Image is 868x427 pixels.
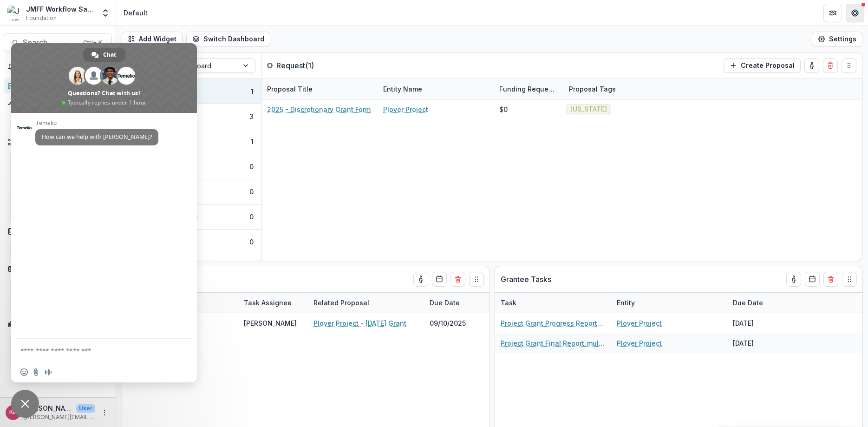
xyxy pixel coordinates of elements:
[494,79,563,99] div: Funding Requested
[124,8,148,18] div: Default
[249,162,254,171] div: 0
[501,338,606,348] a: Project Grant Final Report_multipymt
[4,97,112,112] button: Open Activity
[24,403,72,413] p: [PERSON_NAME]
[432,272,447,287] button: Calendar
[99,4,112,22] button: Open entity switcher
[7,6,22,20] img: JMFF Workflow Sandbox
[103,48,116,62] span: Chat
[308,293,424,313] div: Related Proposal
[20,368,28,376] span: Insert an emoji
[501,274,551,285] p: Grantee Tasks
[238,293,308,313] div: Task Assignee
[469,272,484,287] button: Drag
[4,78,112,93] a: Dashboard
[267,105,371,114] a: 2025 - Discretionary Grant Form
[727,293,797,313] div: Due Date
[20,347,167,355] textarea: Compose your message...
[249,187,254,197] div: 0
[727,298,769,308] div: Due Date
[238,298,297,308] div: Task Assignee
[786,272,801,287] button: toggle-assigned-to-me
[378,84,428,94] div: Entity Name
[842,58,856,73] button: Drag
[413,272,428,287] button: toggle-assigned-to-me
[495,298,522,308] div: Task
[45,368,52,376] span: Audio message
[727,333,797,353] div: [DATE]
[494,84,563,94] div: Funding Requested
[724,58,801,73] button: Create Proposal
[249,112,254,121] div: 3
[570,105,607,113] span: [US_STATE]
[251,86,254,96] div: 1
[424,298,465,308] div: Due Date
[378,79,494,99] div: Entity Name
[617,338,662,348] a: Plover Project
[812,32,862,46] button: Settings
[4,135,112,150] button: Open Workflows
[276,60,346,71] p: Request ( 1 )
[186,32,270,46] button: Switch Dashboard
[308,298,375,308] div: Related Proposal
[727,313,797,333] div: [DATE]
[846,4,864,22] button: Get Help
[249,212,254,222] div: 0
[24,413,95,421] p: [PERSON_NAME][EMAIL_ADDRESS][DOMAIN_NAME]
[313,318,406,328] a: Plover Project - [DATE] Grant
[617,318,662,328] a: Plover Project
[23,38,78,47] span: Search...
[495,293,611,313] div: Task
[35,120,158,126] span: Temelio
[33,368,40,376] span: Send a file
[9,409,17,415] div: Katie Baron
[424,293,494,313] div: Due Date
[4,224,112,239] button: Open Documents
[244,318,297,328] div: [PERSON_NAME]
[26,4,95,14] div: JMFF Workflow Sandbox
[563,79,679,99] div: Proposal Tags
[76,404,95,413] p: User
[81,38,104,48] div: Ctrl + K
[4,33,112,52] button: Search...
[563,84,621,94] div: Proposal Tags
[611,293,727,313] div: Entity
[42,133,152,141] span: How can we help with [PERSON_NAME]?
[424,313,494,333] div: 09/10/2025
[83,48,125,62] div: Chat
[804,58,819,73] button: toggle-assigned-to-me
[823,272,838,287] button: Delete card
[4,316,112,331] button: Open Data & Reporting
[450,272,465,287] button: Delete card
[383,105,428,114] a: Plover Project
[4,59,112,74] button: Notifications
[26,14,57,22] span: Foundation
[805,272,820,287] button: Calendar
[122,32,183,46] button: Add Widget
[823,58,838,73] button: Delete card
[251,137,254,146] div: 1
[11,390,39,418] div: Close chat
[120,6,151,20] nav: breadcrumb
[261,79,378,99] div: Proposal Title
[4,262,112,276] button: Open Contacts
[501,318,606,328] a: Project Grant Progress Report_multipymt
[823,4,842,22] button: Partners
[842,272,857,287] button: Drag
[499,105,508,114] div: $0
[99,407,110,418] button: More
[261,84,318,94] div: Proposal Title
[249,237,254,247] div: 0
[611,298,640,308] div: Entity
